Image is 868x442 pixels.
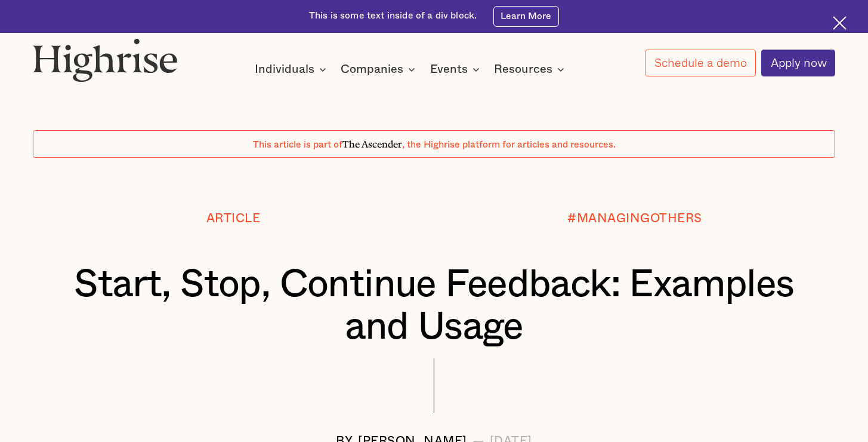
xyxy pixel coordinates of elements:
[341,62,403,76] div: Companies
[494,62,552,76] div: Resources
[309,10,477,23] div: This is some text inside of a div block.
[430,62,468,76] div: Events
[567,212,702,226] div: #MANAGINGOTHERS
[833,16,847,30] img: Cross icon
[494,62,568,76] div: Resources
[341,62,419,76] div: Companies
[255,62,330,76] div: Individuals
[342,136,402,148] span: The Ascender
[645,50,756,76] a: Schedule a demo
[66,263,802,349] h1: Start, Stop, Continue Feedback: Examples and Usage
[761,50,836,76] a: Apply now
[493,6,560,27] a: Learn More
[33,38,178,82] img: Highrise logo
[253,140,342,149] span: This article is part of
[402,140,616,149] span: , the Highrise platform for articles and resources.
[206,212,261,226] div: Article
[255,62,314,76] div: Individuals
[430,62,483,76] div: Events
